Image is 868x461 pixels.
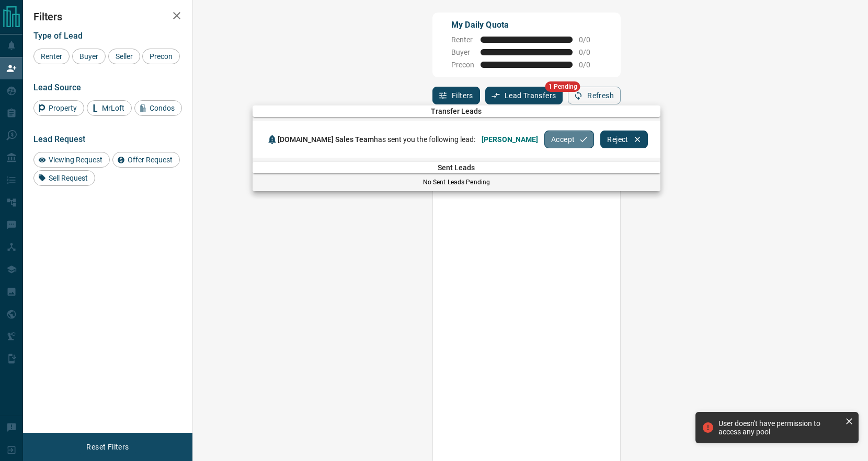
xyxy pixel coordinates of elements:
[544,131,594,148] button: Accept
[253,178,660,187] p: No Sent Leads Pending
[718,419,841,436] div: User doesn't have permission to access any pool
[482,135,538,144] span: [PERSON_NAME]
[253,163,660,172] span: Sent Leads
[600,131,647,148] button: Reject
[253,107,660,115] span: Transfer Leads
[278,135,374,144] span: [DOMAIN_NAME] Sales Team
[278,135,475,144] span: has sent you the following lead:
